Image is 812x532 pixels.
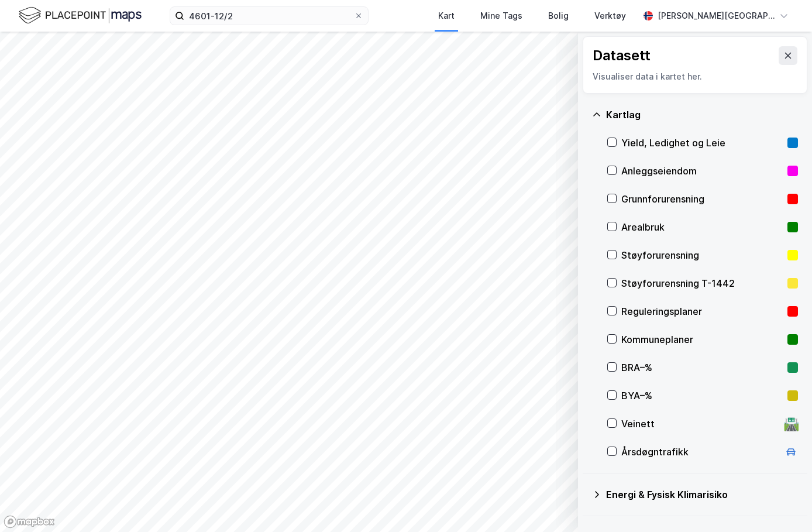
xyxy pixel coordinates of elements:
[621,445,779,459] div: Årsdøgntrafikk
[753,476,812,532] div: Kontrollprogram for chat
[606,108,798,122] div: Kartlag
[621,276,783,290] div: Støyforurensning T-1442
[621,332,783,346] div: Kommuneplaner
[621,192,783,206] div: Grunnforurensning
[606,488,798,502] div: Energi & Fysisk Klimarisiko
[621,164,783,178] div: Anleggseiendom
[593,46,651,65] div: Datasett
[621,361,783,375] div: BRA–%
[621,248,783,262] div: Støyforurensning
[621,136,783,150] div: Yield, Ledighet og Leie
[480,9,522,23] div: Mine Tags
[594,9,626,23] div: Verktøy
[783,416,799,431] div: 🛣️
[19,5,142,26] img: logo.f888ab2527a4732fd821a326f86c7f29.svg
[621,417,779,431] div: Veinett
[621,304,783,318] div: Reguleringsplaner
[438,9,455,23] div: Kart
[4,515,55,528] a: Mapbox homepage
[184,7,354,25] input: Søk på adresse, matrikkel, gårdeiere, leietakere eller personer
[658,9,775,23] div: [PERSON_NAME][GEOGRAPHIC_DATA]
[621,389,783,403] div: BYA–%
[593,70,797,84] div: Visualiser data i kartet her.
[548,9,569,23] div: Bolig
[621,220,783,234] div: Arealbruk
[753,476,812,532] iframe: Chat Widget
